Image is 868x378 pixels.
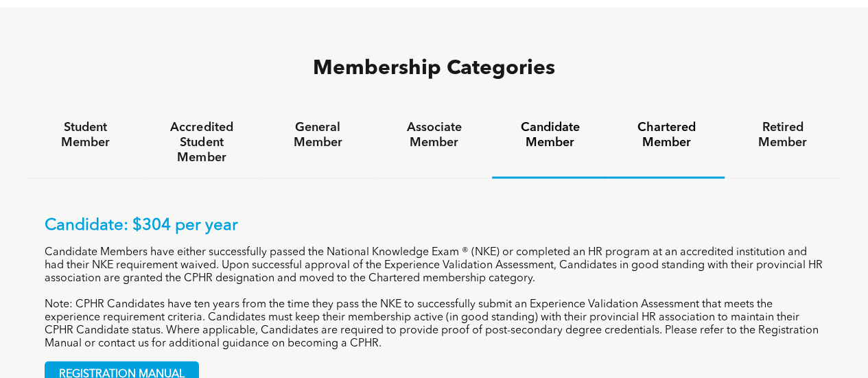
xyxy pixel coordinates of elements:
[504,120,596,150] h4: Candidate Member
[620,120,712,150] h4: Chartered Member
[40,120,131,150] h4: Student Member
[45,298,823,351] p: Note: CPHR Candidates have ten years from the time they pass the NKE to successfully submit an Ex...
[156,120,247,165] h4: Accredited Student Member
[272,120,364,150] h4: General Member
[313,58,555,79] span: Membership Categories
[45,216,823,236] p: Candidate: $304 per year
[388,120,480,150] h4: Associate Member
[45,246,823,285] p: Candidate Members have either successfully passed the National Knowledge Exam ® (NKE) or complete...
[737,120,828,150] h4: Retired Member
